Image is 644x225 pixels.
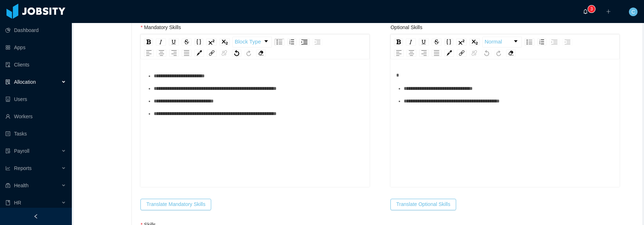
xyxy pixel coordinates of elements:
[482,50,491,57] div: Undo
[5,183,10,188] i: icon: medicine-box
[523,37,574,47] div: rdw-list-control
[396,72,614,197] div: rdw-editor
[205,50,231,57] div: rdw-link-control
[390,34,620,59] div: rdw-toolbar
[5,92,66,106] a: icon: robotUsers
[393,50,443,57] div: rdw-textalign-control
[469,50,479,57] div: Unlink
[549,38,560,46] div: Indent
[206,38,217,46] div: Superscript
[207,50,217,57] div: Link
[312,38,323,46] div: Outdent
[456,38,467,46] div: Superscript
[393,37,481,47] div: rdw-inline-control
[483,37,522,47] a: Block Type
[194,38,203,46] div: Monospace
[219,50,229,57] div: Unlink
[432,38,441,46] div: Strikethrough
[143,37,231,47] div: rdw-inline-control
[590,5,593,13] p: 3
[469,38,480,46] div: Subscript
[562,38,573,46] div: Outdent
[140,34,370,59] div: rdw-toolbar
[233,37,272,47] a: Block Type
[494,50,503,57] div: Redo
[144,38,153,46] div: Bold
[606,9,611,14] i: icon: plus
[231,50,255,57] div: rdw-history-control
[505,50,517,57] div: rdw-remove-control
[14,200,21,206] span: HR
[231,37,273,47] div: rdw-block-control
[444,38,453,46] div: Monospace
[14,165,32,171] span: Reports
[182,38,191,46] div: Strikethrough
[394,38,403,46] div: Bold
[14,183,28,188] span: Health
[390,199,456,210] button: Translate Optional Skills
[419,38,429,46] div: Underline
[5,40,66,55] a: icon: appstoreApps
[255,50,267,57] div: rdw-remove-control
[5,23,66,37] a: icon: pie-chartDashboard
[390,24,422,30] label: Optional Skills
[140,34,370,187] div: rdw-wrapper
[5,58,66,72] a: icon: auditClients
[169,38,179,46] div: Underline
[14,79,36,85] span: Allocation
[485,38,502,46] span: Normal
[157,50,166,57] div: Center
[457,50,467,57] div: Link
[419,50,429,57] div: Right
[481,37,523,47] div: rdw-block-control
[146,72,364,198] div: rdw-editor
[235,38,261,46] span: Block Type
[256,50,266,57] div: Remove
[273,37,324,47] div: rdw-list-control
[482,37,522,47] div: rdw-dropdown
[182,50,191,57] div: Justify
[5,127,66,141] a: icon: profileTasks
[144,50,154,57] div: Left
[232,50,241,57] div: Undo
[506,50,516,57] div: Remove
[537,38,546,46] div: Ordered
[287,38,296,46] div: Ordered
[143,50,193,57] div: rdw-textalign-control
[5,166,10,171] i: icon: line-chart
[299,38,310,46] div: Indent
[5,79,10,84] i: icon: solution
[274,38,284,46] div: Unordered
[5,148,10,153] i: icon: file-protect
[244,50,253,57] div: Redo
[219,38,230,46] div: Subscript
[169,50,179,57] div: Right
[406,38,416,46] div: Italic
[588,5,595,13] sup: 3
[524,38,534,46] div: Unordered
[140,199,211,210] button: Translate Mandatory Skills
[443,50,455,57] div: rdw-color-picker
[390,34,620,187] div: rdw-wrapper
[156,38,166,46] div: Italic
[407,50,416,57] div: Center
[5,109,66,124] a: icon: userWorkers
[394,50,404,57] div: Left
[140,24,181,30] label: Mandatory Skills
[481,50,505,57] div: rdw-history-control
[631,8,635,16] span: C
[455,50,481,57] div: rdw-link-control
[232,37,272,47] div: rdw-dropdown
[5,200,10,205] i: icon: book
[193,50,205,57] div: rdw-color-picker
[432,50,441,57] div: Justify
[14,148,29,154] span: Payroll
[583,9,588,14] i: icon: bell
